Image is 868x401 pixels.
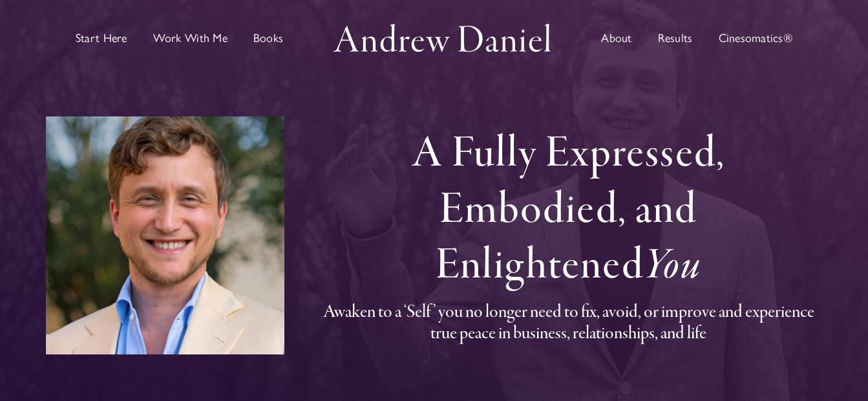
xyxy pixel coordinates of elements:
[601,32,631,44] span: About
[719,32,793,44] span: Cinesomatics®
[46,116,284,354] img: andrew-daniel-2023–3‑headshot-50
[329,20,555,56] img: Andrew Daniel Logo
[253,32,283,44] span: Books
[719,3,793,74] a: Cinesomatics®
[253,3,283,74] a: Discover books written by Andrew Daniel
[601,3,631,74] a: About
[315,127,821,296] h1: A Fully Expressed, Embodied, and Enlightened
[153,32,228,44] span: Work With Me
[658,3,693,74] a: Results
[153,3,228,74] a: Work with Andrew in groups or private sessions
[644,238,702,295] em: You
[76,32,127,44] span: Start Here
[315,301,821,344] h3: Awaken to a ‘Self’ you no longer need to fix, avoid, or improve and experience true peace in busi...
[76,3,127,74] a: Start Here
[658,32,693,44] span: Results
